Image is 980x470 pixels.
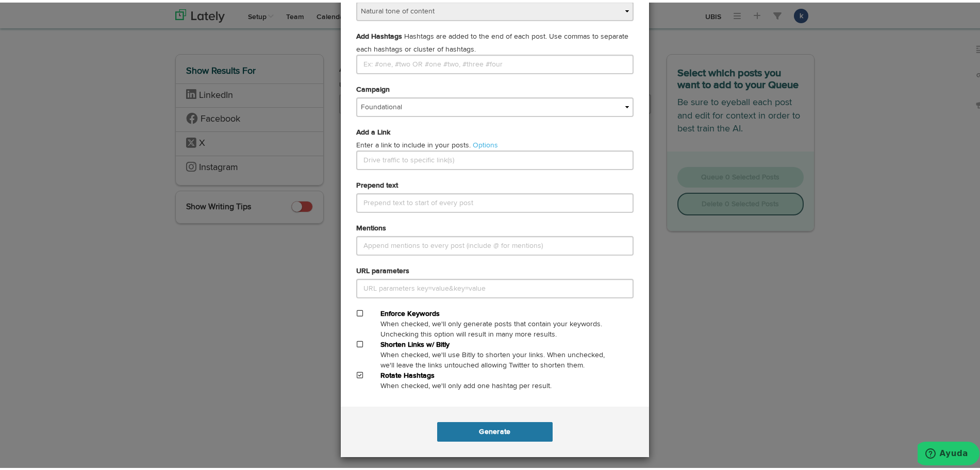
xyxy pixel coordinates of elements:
label: Campaign [356,82,390,92]
label: Add Hashtags [356,29,402,39]
input: Drive traffic to specific link(s) [356,148,634,167]
input: Append mentions to every post (include @ for mentions) [356,233,634,253]
span: Hashtags are added to the end of each post. Use commas to separate each hashtags or cluster of ha... [356,30,628,51]
span: Add a Link [356,126,390,133]
div: When checked, we'll only generate posts that contain your keywords. Unchecking this option will r... [380,316,609,337]
div: When checked, we'll only add one hashtag per result. [380,378,609,389]
label: Mentions [356,221,386,231]
input: URL parameters key=value&key=value [356,276,634,296]
iframe: Abre un widget desde donde se puede obtener más información [918,439,979,465]
div: Enforce Keywords [380,306,609,316]
div: When checked, we'll use Bitly to shorten your links. When unchecked, we'll leave the links untouc... [380,347,609,368]
label: Prepend text [356,178,398,188]
button: Generate [437,419,552,439]
div: Shorten Links w/ Bitly [380,337,609,347]
input: Ex: #one, #two OR #one #two, #three #four [356,52,634,72]
label: URL parameters [356,263,409,274]
div: Rotate Hashtags [380,368,609,378]
input: Prepend text to start of every post [356,191,634,210]
span: Enter a link to include in your posts. [356,139,471,146]
a: Options [473,139,498,146]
